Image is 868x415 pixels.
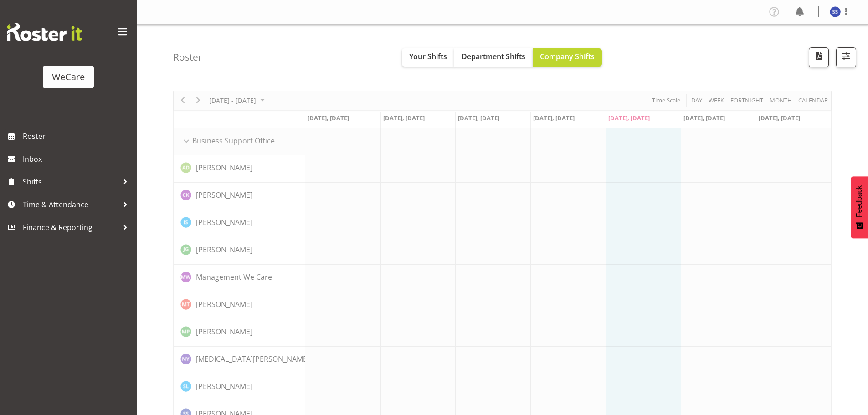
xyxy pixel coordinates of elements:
[855,185,863,217] span: Feedback
[23,198,118,211] span: Time & Attendance
[23,129,132,143] span: Roster
[851,176,868,238] button: Feedback - Show survey
[540,51,595,61] span: Company Shifts
[23,175,118,189] span: Shifts
[402,48,454,67] button: Your Shifts
[173,52,202,62] h4: Roster
[409,51,447,61] span: Your Shifts
[52,70,85,84] div: WeCare
[7,23,82,41] img: Rosterit website logo
[23,220,118,234] span: Finance & Reporting
[830,6,841,17] img: savita-savita11083.jpg
[462,51,525,61] span: Department Shifts
[809,47,829,67] button: Download a PDF of the roster according to the set date range.
[454,48,533,67] button: Department Shifts
[23,152,132,166] span: Inbox
[533,48,602,67] button: Company Shifts
[836,47,856,67] button: Filter Shifts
